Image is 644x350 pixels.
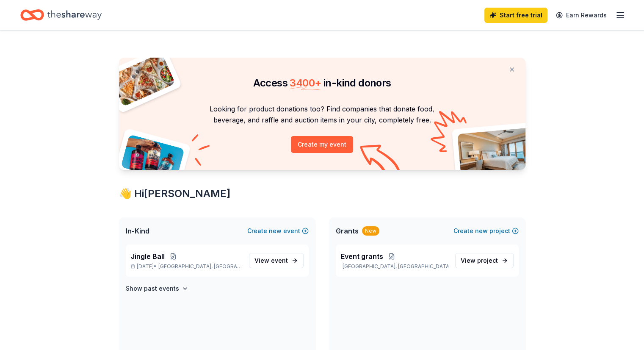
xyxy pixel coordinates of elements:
a: View project [455,253,514,268]
span: new [269,226,282,236]
p: Looking for product donations too? Find companies that donate food, beverage, and raffle and auct... [129,103,515,126]
span: Jingle Ball [131,251,165,261]
p: [DATE] • [131,263,242,270]
span: View [254,256,288,266]
span: In-Kind [126,226,149,236]
button: Show past events [126,283,188,294]
span: Access in-kind donors [253,77,391,89]
span: [GEOGRAPHIC_DATA], [GEOGRAPHIC_DATA] [158,263,242,270]
img: Curvy arrow [360,144,402,176]
button: Create my event [291,136,353,153]
span: Event grants [341,251,383,261]
button: Createnewevent [247,226,309,236]
span: event [271,257,288,264]
a: Start free trial [484,8,547,23]
a: Home [20,5,102,25]
span: 3400 + [290,77,321,89]
img: Pizza [109,53,175,107]
a: View event [249,253,304,268]
span: project [477,257,498,264]
p: [GEOGRAPHIC_DATA], [GEOGRAPHIC_DATA] [341,263,448,270]
h4: Show past events [126,283,179,294]
button: Createnewproject [453,226,519,236]
div: 👋 Hi [PERSON_NAME] [119,187,525,200]
span: new [475,226,488,236]
div: New [362,226,379,236]
a: Earn Rewards [551,8,612,23]
span: Grants [336,226,359,236]
span: View [461,256,498,266]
